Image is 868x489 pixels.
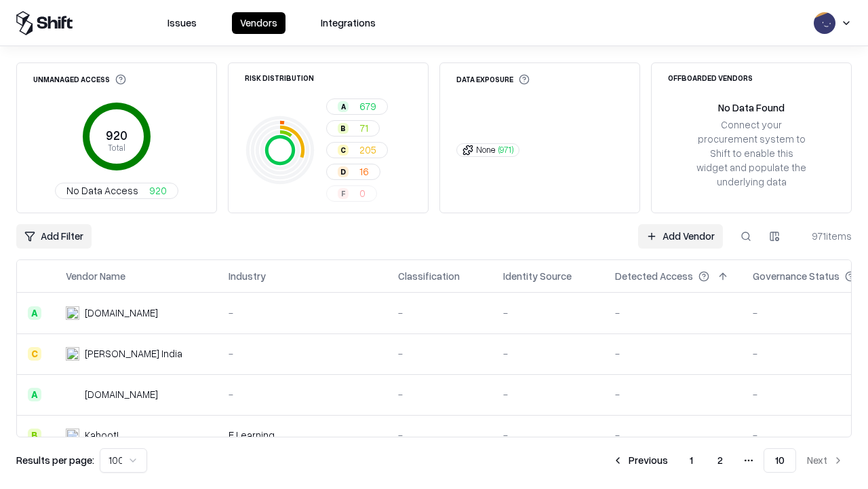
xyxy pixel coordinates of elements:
[66,429,79,442] img: Kahoot!
[753,269,840,283] div: Governance Status
[498,144,513,156] span: ( 971 )
[668,74,753,81] div: Offboarded Vendors
[604,448,676,473] button: Previous
[229,428,376,442] div: E Learning
[326,120,380,137] button: B71
[398,387,481,401] div: -
[456,143,519,157] button: None(971)
[718,101,785,115] div: No Data Found
[108,142,125,153] tspan: Total
[66,306,79,320] img: autoisac.org
[456,74,530,85] div: Data Exposure
[359,164,369,179] span: 16
[245,74,314,81] div: Risk Distribution
[229,387,376,401] div: -
[503,269,572,283] div: Identity Source
[398,428,481,442] div: -
[232,12,285,34] button: Vendors
[797,229,852,243] div: 971 items
[55,183,178,199] button: No Data Access920
[338,145,349,156] div: C
[326,142,388,158] button: C205
[66,269,125,283] div: Vendor Name
[106,128,127,143] tspan: 920
[615,387,731,401] div: -
[66,388,79,401] img: helloislands.mu
[638,224,723,249] a: Add Vendor
[28,347,41,361] div: C
[66,183,138,198] span: No Data Access
[313,12,384,34] button: Integrations
[604,448,852,473] nav: pagination
[229,346,376,361] div: -
[764,448,796,473] button: 10
[229,269,266,283] div: Industry
[398,306,481,320] div: -
[695,117,808,189] div: Connect your procurement system to Shift to enable this widget and populate the underlying data
[338,123,349,134] div: B
[503,387,593,401] div: -
[615,346,731,361] div: -
[85,428,119,442] div: Kahoot!
[615,269,693,283] div: Detected Access
[85,306,158,320] div: [DOMAIN_NAME]
[398,269,460,283] div: Classification
[338,166,349,177] div: D
[149,183,167,198] span: 920
[229,306,376,320] div: -
[85,387,158,401] div: [DOMAIN_NAME]
[398,346,481,361] div: -
[326,164,380,180] button: D16
[503,306,593,320] div: -
[679,448,704,473] button: 1
[66,347,79,361] img: Sikich India
[503,428,593,442] div: -
[16,453,94,467] p: Results per page:
[359,143,376,157] span: 205
[615,306,731,320] div: -
[28,306,41,320] div: A
[33,74,126,85] div: Unmanaged Access
[503,346,593,361] div: -
[85,346,182,361] div: [PERSON_NAME] India
[707,448,734,473] button: 2
[28,388,41,401] div: A
[359,99,376,113] span: 679
[338,101,349,112] div: A
[159,12,205,34] button: Issues
[326,98,388,115] button: A679
[16,224,92,249] button: Add Filter
[615,428,731,442] div: -
[28,429,41,442] div: B
[359,121,368,135] span: 71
